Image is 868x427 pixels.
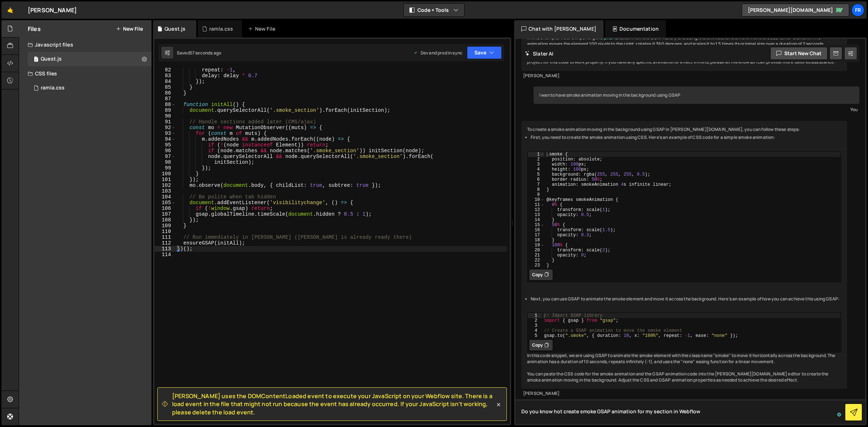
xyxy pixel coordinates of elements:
[19,38,152,52] div: Javascript files
[209,25,233,32] div: ramla.css
[154,113,176,119] div: 90
[28,81,152,95] div: 16658/45416.css
[154,131,176,136] div: 93
[535,106,858,113] div: You
[528,157,544,162] div: 2
[742,4,849,17] a: [PERSON_NAME][DOMAIN_NAME]
[528,263,544,268] div: 23
[528,187,544,192] div: 8
[1,1,19,19] a: 🤙
[154,159,176,165] div: 98
[528,313,542,318] div: 1
[528,162,544,167] div: 3
[19,66,152,81] div: CSS files
[177,50,221,56] div: Saved
[528,258,544,263] div: 22
[516,399,865,424] textarea: To enrich screen reader interactions, please activate Accessibility in Grammarly extension settings
[41,56,62,62] div: Quest.js
[529,339,553,351] button: Copy
[528,223,544,228] div: 15
[528,177,544,182] div: 6
[154,171,176,177] div: 100
[528,243,544,248] div: 19
[528,217,544,223] div: 14
[528,323,542,328] div: 3
[528,253,544,258] div: 21
[521,121,847,389] div: To create a smoke animation moving in the background using GSAP in [PERSON_NAME][DOMAIN_NAME], yo...
[528,182,544,187] div: 7
[851,4,864,17] a: Fr
[172,392,495,416] span: [PERSON_NAME] uses the DOMContentLoaded event to execute your JavaScript on your Webflow site. Th...
[154,154,176,159] div: 97
[528,192,544,197] div: 9
[770,47,828,60] button: Start new chat
[413,50,463,56] div: Dev and prod in sync
[154,223,176,229] div: 109
[528,318,542,323] div: 2
[154,165,176,171] div: 99
[528,152,544,157] div: 1
[154,217,176,223] div: 108
[525,50,554,57] h2: Slater AI
[528,212,544,217] div: 13
[154,79,176,84] div: 84
[523,73,845,79] div: [PERSON_NAME]
[154,136,176,142] div: 94
[528,238,544,243] div: 18
[116,26,143,32] button: New File
[528,207,544,212] div: 12
[28,25,41,33] h2: Files
[528,167,544,172] div: 4
[28,52,152,66] div: Quest.js
[528,333,542,338] div: 5
[154,206,176,211] div: 106
[34,57,38,63] span: 1
[528,197,544,202] div: 10
[154,125,176,131] div: 92
[28,6,77,14] div: [PERSON_NAME]
[528,248,544,253] div: 20
[154,182,176,188] div: 102
[154,142,176,148] div: 95
[154,234,176,240] div: 111
[154,107,176,113] div: 89
[404,4,464,17] button: Code + Tools
[154,119,176,125] div: 91
[154,229,176,234] div: 110
[528,233,544,238] div: 17
[154,188,176,194] div: 103
[529,269,553,281] button: Copy
[165,25,185,32] div: Quest.js
[154,200,176,206] div: 105
[528,172,544,177] div: 5
[154,84,176,90] div: 85
[248,25,278,32] div: New File
[154,67,176,73] div: 82
[154,246,176,252] div: 113
[41,85,65,91] div: ramla.css
[154,90,176,96] div: 86
[190,50,221,56] div: 57 seconds ago
[531,135,841,141] li: First, you need to create the smoke animation using CSS. Here's an example of CSS code for a simp...
[154,96,176,102] div: 87
[605,20,666,38] div: Documentation
[523,391,845,397] div: [PERSON_NAME]
[154,252,176,257] div: 114
[528,328,542,333] div: 4
[154,177,176,182] div: 101
[528,228,544,233] div: 16
[154,73,176,79] div: 83
[154,240,176,246] div: 112
[467,46,502,59] button: Save
[528,202,544,207] div: 11
[154,194,176,200] div: 104
[154,148,176,154] div: 96
[154,102,176,107] div: 88
[531,296,841,302] li: Next, you can use GSAP to animate the smoke element and move it across the background. Here's an ...
[514,20,604,38] div: Chat with [PERSON_NAME]
[154,211,176,217] div: 107
[534,87,859,104] div: I wan to have smoke animation moving in the background using GSAP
